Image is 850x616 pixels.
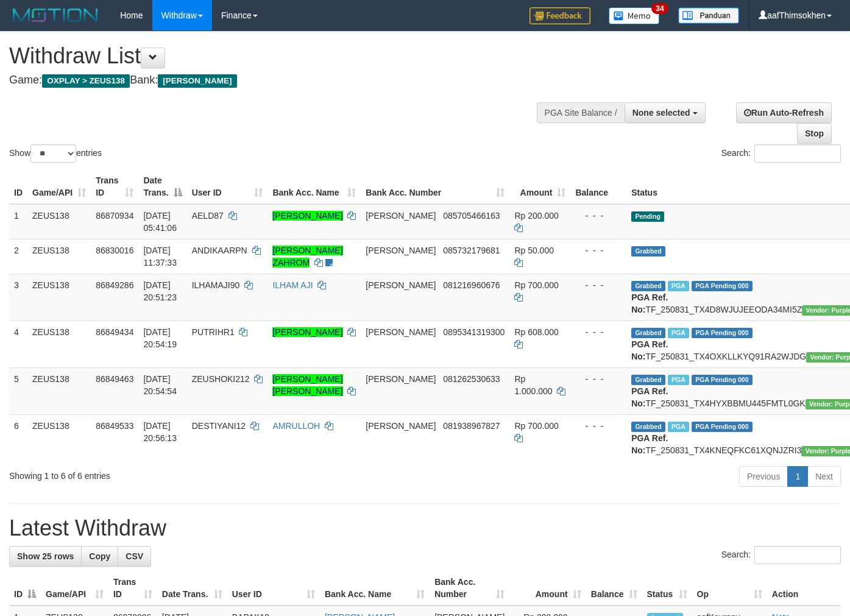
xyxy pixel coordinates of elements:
[320,571,430,606] th: Bank Acc. Name: activate to sort column ascending
[668,375,689,385] span: Marked by aafRornrotha
[797,123,832,144] a: Stop
[443,280,500,290] span: Copy 081216960676 to clipboard
[692,328,753,338] span: PGA Pending
[692,375,753,385] span: PGA Pending
[575,244,622,257] div: - - -
[27,414,91,461] td: ZEUS138
[267,169,361,204] th: Bank Acc. Name: activate to sort column ascending
[767,571,841,606] th: Action
[27,169,91,204] th: Game/API: activate to sort column ascending
[17,551,74,561] span: Show 25 rows
[9,239,27,274] td: 2
[632,108,690,118] span: None selected
[126,551,143,561] span: CSV
[272,246,342,267] a: [PERSON_NAME] ZAHROM
[143,246,177,267] span: [DATE] 11:37:33
[227,571,320,606] th: User ID: activate to sort column ascending
[192,211,224,221] span: AELD87
[443,421,500,431] span: Copy 081938967827 to clipboard
[787,466,808,487] a: 1
[30,144,76,163] select: Showentries
[443,246,500,255] span: Copy 085732179681 to clipboard
[96,280,133,290] span: 86849286
[41,571,108,606] th: Game/API: activate to sort column ascending
[366,327,436,337] span: [PERSON_NAME]
[631,292,668,314] b: PGA Ref. No:
[143,327,177,349] span: [DATE] 20:54:19
[443,374,500,384] span: Copy 081262530633 to clipboard
[272,211,342,221] a: [PERSON_NAME]
[96,246,133,255] span: 86830016
[9,320,27,367] td: 4
[96,211,133,221] span: 86870934
[514,327,558,337] span: Rp 608.000
[739,466,788,487] a: Previous
[91,169,138,204] th: Trans ID: activate to sort column ascending
[807,466,841,487] a: Next
[9,169,27,204] th: ID
[158,74,236,88] span: [PERSON_NAME]
[692,571,767,606] th: Op: activate to sort column ascending
[96,327,133,337] span: 86849434
[509,169,570,204] th: Amount: activate to sort column ascending
[9,414,27,461] td: 6
[631,339,668,361] b: PGA Ref. No:
[366,280,436,290] span: [PERSON_NAME]
[9,6,102,24] img: MOTION_logo.png
[9,546,82,567] a: Show 25 rows
[631,211,664,222] span: Pending
[692,422,753,432] span: PGA Pending
[514,421,558,431] span: Rp 700.000
[668,281,689,291] span: Marked by aafRornrotha
[514,246,554,255] span: Rp 50.000
[9,571,41,606] th: ID: activate to sort column descending
[609,7,660,24] img: Button%20Memo.svg
[366,246,436,255] span: [PERSON_NAME]
[575,373,622,385] div: - - -
[509,571,586,606] th: Amount: activate to sort column ascending
[736,102,832,123] a: Run Auto-Refresh
[9,465,345,482] div: Showing 1 to 6 of 6 entries
[192,327,235,337] span: PUTRIHR1
[631,328,665,338] span: Grabbed
[631,433,668,455] b: PGA Ref. No:
[361,169,509,204] th: Bank Acc. Number: activate to sort column ascending
[192,421,246,431] span: DESTIYANI12
[366,211,436,221] span: [PERSON_NAME]
[668,422,689,432] span: Marked by aafRornrotha
[625,102,706,123] button: None selected
[575,420,622,432] div: - - -
[9,44,554,68] h1: Withdraw List
[192,374,250,384] span: ZEUSHOKI212
[443,327,505,337] span: Copy 0895341319300 to clipboard
[187,169,268,204] th: User ID: activate to sort column ascending
[631,281,665,291] span: Grabbed
[27,367,91,414] td: ZEUS138
[668,328,689,338] span: Marked by aafRornrotha
[678,7,739,24] img: panduan.png
[514,280,558,290] span: Rp 700.000
[721,144,841,163] label: Search:
[631,422,665,432] span: Grabbed
[27,204,91,239] td: ZEUS138
[631,375,665,385] span: Grabbed
[157,571,227,606] th: Date Trans.: activate to sort column ascending
[27,274,91,320] td: ZEUS138
[143,280,177,302] span: [DATE] 20:51:23
[96,374,133,384] span: 86849463
[9,367,27,414] td: 5
[272,374,342,396] a: [PERSON_NAME] [PERSON_NAME]
[443,211,500,221] span: Copy 085705466163 to clipboard
[9,144,102,163] label: Show entries
[586,571,642,606] th: Balance: activate to sort column ascending
[631,386,668,408] b: PGA Ref. No:
[143,374,177,396] span: [DATE] 20:54:54
[81,546,118,567] a: Copy
[9,516,841,540] h1: Latest Withdraw
[9,74,554,87] h4: Game: Bank:
[570,169,626,204] th: Balance
[108,571,157,606] th: Trans ID: activate to sort column ascending
[514,374,552,396] span: Rp 1.000.000
[96,421,133,431] span: 86849533
[692,281,753,291] span: PGA Pending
